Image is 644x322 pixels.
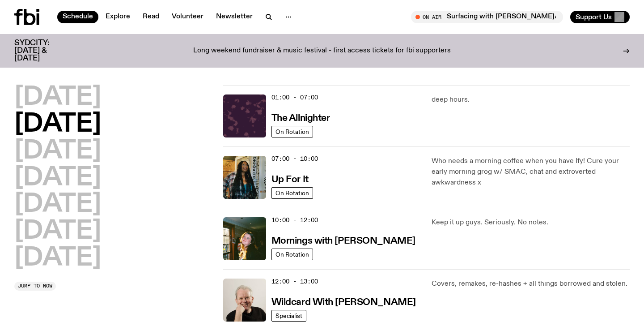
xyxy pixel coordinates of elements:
[432,279,630,289] p: Covers, remakes, re-hashes + all things borrowed and stolen.
[14,139,101,164] button: [DATE]
[271,298,416,307] h3: Wildcard With [PERSON_NAME]
[14,85,101,110] button: [DATE]
[223,279,266,322] img: Stuart is smiling charmingly, wearing a black t-shirt against a stark white background.
[223,217,266,260] img: Freya smiles coyly as she poses for the image.
[14,246,101,271] button: [DATE]
[275,128,309,135] span: On Rotation
[432,156,630,188] p: Who needs a morning coffee when you have Ify! Cure your early morning grog w/ SMAC, chat and extr...
[271,249,313,260] a: On Rotation
[271,175,309,185] h3: Up For It
[271,126,313,137] a: On Rotation
[14,192,101,217] button: [DATE]
[57,11,98,23] a: Schedule
[271,296,416,307] a: Wildcard With [PERSON_NAME]
[570,11,630,23] button: Support Us
[271,216,318,224] span: 10:00 - 12:00
[14,112,101,137] button: [DATE]
[275,251,309,258] span: On Rotation
[100,11,136,23] a: Explore
[14,219,101,244] button: [DATE]
[271,236,415,246] h3: Mornings with [PERSON_NAME]
[271,155,318,163] span: 07:00 - 10:00
[166,11,209,23] a: Volunteer
[271,93,318,102] span: 01:00 - 07:00
[193,47,451,55] p: Long weekend fundraiser & music festival - first access tickets for fbi supporters
[14,39,72,62] h3: SYDCITY: [DATE] & [DATE]
[137,11,165,23] a: Read
[271,173,309,185] a: Up For It
[576,13,612,21] span: Support Us
[275,189,309,196] span: On Rotation
[14,166,101,191] button: [DATE]
[275,312,302,319] span: Specialist
[211,11,258,23] a: Newsletter
[271,277,318,286] span: 12:00 - 13:00
[411,11,563,23] button: On AirSurfacing with [PERSON_NAME]/ilex
[432,94,630,105] p: deep hours.
[18,283,52,288] span: Jump to now
[271,310,306,322] a: Specialist
[271,187,313,199] a: On Rotation
[271,235,415,246] a: Mornings with [PERSON_NAME]
[14,282,56,291] button: Jump to now
[223,156,266,199] img: Ify - a Brown Skin girl with black braided twists, looking up to the side with her tongue stickin...
[432,217,630,228] p: Keep it up guys. Seriously. No notes.
[271,112,330,123] a: The Allnighter
[271,114,330,123] h3: The Allnighter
